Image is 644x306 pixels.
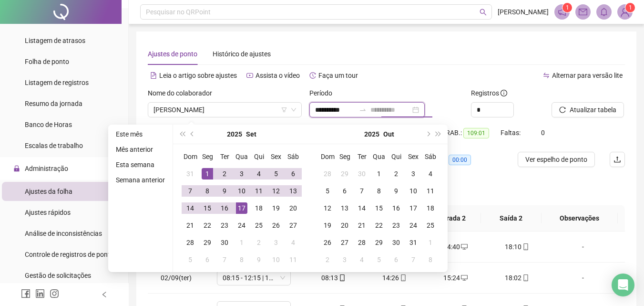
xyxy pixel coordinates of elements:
span: Ajustes de ponto [148,50,197,58]
sup: 1 [562,3,572,12]
div: 3 [270,237,282,248]
div: 5 [322,185,333,197]
span: Administração [25,165,68,172]
div: 30 [356,168,368,179]
td: 2025-10-16 [388,200,405,217]
td: 2025-10-28 [353,234,370,251]
td: 2025-10-07 [353,182,370,200]
img: 86015 [618,5,632,19]
div: 1 [236,237,247,248]
td: 2025-10-04 [285,234,302,251]
span: mail [579,8,587,16]
div: 2 [322,254,333,265]
div: 26 [322,237,333,248]
td: 2025-10-10 [405,182,422,200]
span: 1 [629,4,632,11]
th: Seg [336,148,353,165]
span: reload [559,106,566,113]
td: 2025-09-30 [216,234,233,251]
span: youtube [246,72,253,79]
span: bell [600,8,608,16]
div: 9 [253,254,265,265]
span: Leia o artigo sobre ajustes [159,72,237,79]
td: 2025-09-27 [285,217,302,234]
div: 7 [184,185,196,197]
td: 2025-09-04 [250,165,267,182]
td: 2025-10-05 [319,182,336,200]
div: 12 [270,185,282,197]
li: Esta semana [112,159,169,170]
td: 2025-10-21 [353,217,370,234]
td: 2025-08-31 [182,165,199,182]
button: month panel [383,125,394,144]
div: 15 [202,202,213,214]
div: 29 [373,237,385,248]
button: Ver espelho de ponto [518,152,595,167]
button: Atualizar tabela [552,102,624,117]
div: 4 [425,168,436,179]
div: 14:40 [433,242,479,252]
span: 1 [566,4,569,11]
td: 2025-11-03 [336,251,353,268]
span: Listagem de registros [25,79,89,86]
span: file-text [150,72,157,79]
span: down [291,107,296,113]
td: 2025-10-06 [336,182,353,200]
div: 12 [322,202,333,214]
div: H. TRAB.: [434,127,501,138]
div: Quitações: [416,154,482,165]
td: 2025-10-22 [370,217,388,234]
div: 20 [339,220,350,231]
div: 15:24 [433,273,479,283]
td: 2025-10-19 [319,217,336,234]
th: Qui [388,148,405,165]
span: 02/09(ter) [161,274,192,282]
span: mobile [521,274,529,281]
td: 2025-09-28 [182,234,199,251]
div: 1 [425,237,436,248]
td: 2025-09-09 [216,182,233,200]
span: Atualizar tabela [570,105,616,115]
div: 17 [408,202,419,214]
span: history [309,72,316,79]
div: 29 [339,168,350,179]
span: desktop [460,243,468,250]
td: 2025-10-02 [250,234,267,251]
div: 23 [390,220,402,231]
div: 22 [373,220,385,231]
th: Sáb [422,148,439,165]
td: 2025-10-08 [370,182,388,200]
span: facebook [21,289,31,298]
div: 7 [408,254,419,265]
span: Ver espelho de ponto [525,154,587,165]
div: 28 [322,168,333,179]
td: 2025-10-11 [285,251,302,268]
div: 2 [219,168,230,179]
div: 16 [390,202,402,214]
td: 2025-09-10 [233,182,250,200]
div: 5 [373,254,385,265]
th: Qua [370,148,388,165]
span: left [101,291,108,298]
span: [PERSON_NAME] [498,7,549,17]
div: 25 [425,220,436,231]
button: month panel [246,125,256,144]
div: 15 [373,202,385,214]
li: Este mês [112,128,169,140]
td: 2025-10-06 [199,251,216,268]
span: mobile [338,274,346,281]
span: Assista o vídeo [256,72,300,79]
td: 2025-09-26 [267,217,285,234]
div: 25 [253,220,265,231]
div: 5 [184,254,196,265]
span: mobile [521,243,529,250]
div: 11 [253,185,265,197]
td: 2025-11-01 [422,234,439,251]
span: CAMILA ALMEIDA MARQUES [153,103,296,117]
span: search [480,9,487,16]
div: 31 [184,168,196,179]
td: 2025-10-05 [182,251,199,268]
span: Faltas: [501,129,522,137]
div: 14 [184,202,196,214]
div: 27 [339,237,350,248]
